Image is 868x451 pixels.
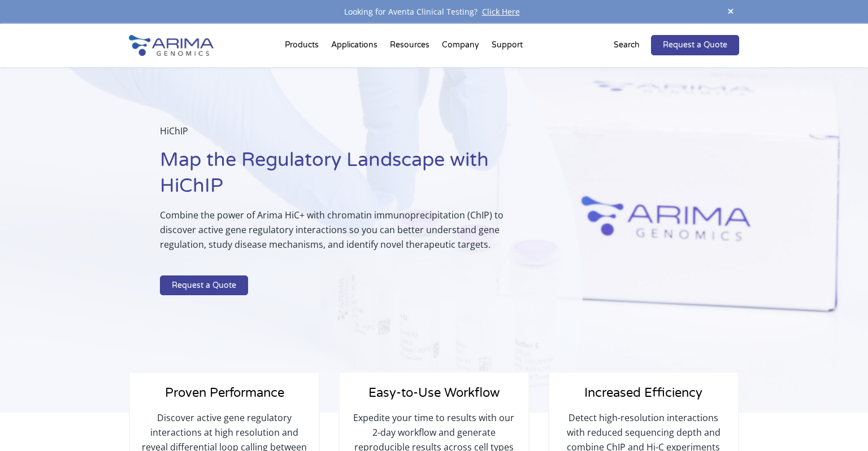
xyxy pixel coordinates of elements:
img: Arima-Genomics-logo [129,35,214,56]
a: Request a Quote [651,35,739,55]
span: Increased Efficiency [584,386,702,400]
p: Combine the power of Arima HiC+ with chromatin immunoprecipitation (ChIP) to discover active gene... [160,208,526,261]
div: Looking for Aventa Clinical Testing? [129,5,739,19]
a: Click Here [478,6,524,17]
p: HiChIP [160,124,526,147]
a: Request a Quote [160,275,248,296]
span: Easy-to-Use Workflow [368,386,500,400]
h1: Map the Regulatory Landscape with HiChIP [160,147,526,208]
span: Proven Performance [165,386,284,400]
p: Search [614,38,640,52]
